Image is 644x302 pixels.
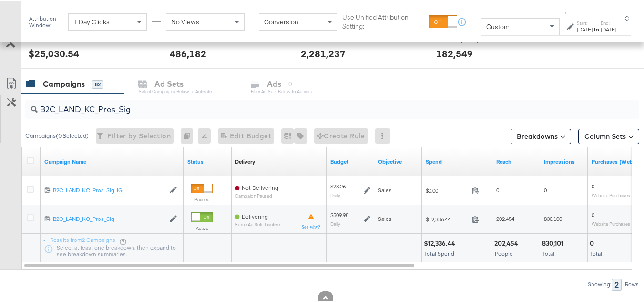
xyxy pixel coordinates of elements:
[330,156,370,164] a: The maximum amount you're willing to spend on your ads, on average each day or over the lifetime ...
[171,16,199,25] span: No Views
[330,191,340,197] sub: Daily
[181,127,198,142] div: 0
[264,16,298,25] span: Conversion
[235,220,280,226] sub: Some Ad Sets Inactive
[592,191,630,197] sub: Website Purchases
[542,238,566,247] div: 830,101
[601,19,616,25] label: End:
[330,181,346,189] div: $28.26
[578,127,639,143] button: Column Sets
[592,181,594,188] span: 0
[592,210,594,217] span: 0
[424,238,458,247] div: $12,336.44
[426,186,468,193] span: $0.00
[593,24,601,31] strong: to
[29,14,63,27] div: Attribution Window:
[29,45,79,59] div: $25,030.54
[301,45,346,59] div: 2,281,237
[496,214,514,221] span: 202,454
[53,185,165,193] div: B2C_LAND_KC_Pros_Sig_IG
[378,214,392,221] span: Sales
[53,214,165,222] a: B2C_LAND_KC_Pros_Sig
[25,130,89,139] div: Campaigns ( 0 Selected)
[577,19,593,25] label: Start:
[191,224,213,230] label: Active
[601,24,616,32] div: [DATE]
[426,156,489,164] a: The total amount spent to date.
[561,10,570,13] span: ↑
[590,238,597,247] div: 0
[624,280,639,286] div: Rows
[587,280,612,286] div: Showing:
[544,214,562,221] span: 830,100
[330,219,340,225] sub: Daily
[378,156,418,164] a: Your campaign's objective.
[436,45,473,59] div: 182,549
[544,185,547,192] span: 0
[592,219,630,225] sub: Website Purchases
[170,45,206,59] div: 486,182
[342,11,425,29] label: Use Unified Attribution Setting:
[187,156,227,164] a: Shows the current state of your Ad Campaign.
[486,21,510,30] span: Custom
[242,211,268,219] span: Delivering
[235,156,255,164] a: Reflects the ability of your Ad Campaign to achieve delivery based on ad states, schedule and bud...
[43,77,85,88] div: Campaigns
[378,185,392,192] span: Sales
[496,156,536,164] a: The number of people your ad was served to.
[53,185,165,193] a: B2C_LAND_KC_Pros_Sig_IG
[544,156,584,164] a: The number of times your ad was served. On mobile apps an ad is counted as served the first time ...
[496,185,499,192] span: 0
[542,249,554,256] span: Total
[330,210,348,218] div: $509.98
[44,156,180,164] a: Your campaign name.
[494,238,521,247] div: 202,454
[38,95,585,114] input: Search Campaigns by Name, ID or Objective
[191,195,213,201] label: Paused
[495,249,513,256] span: People
[511,127,571,143] button: Breakdowns
[590,249,602,256] span: Total
[424,249,454,256] span: Total Spend
[612,277,622,289] div: 2
[577,24,593,32] div: [DATE]
[92,79,103,87] div: 82
[235,192,278,197] sub: Campaign Paused
[235,156,255,164] div: Delivery
[242,183,278,190] span: Not Delivering
[73,16,110,25] span: 1 Day Clicks
[426,214,468,221] span: $12,336.44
